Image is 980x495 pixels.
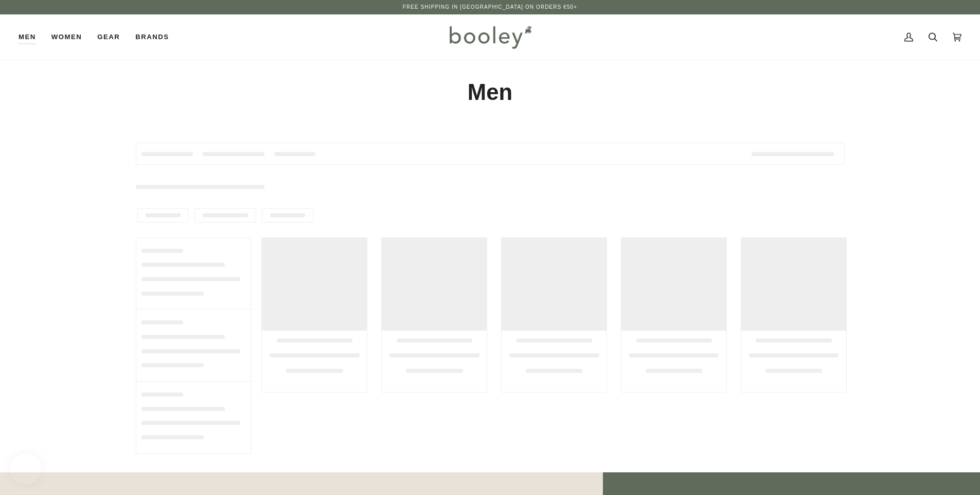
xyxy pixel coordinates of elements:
[445,22,535,52] img: Booley
[403,3,577,11] p: Free Shipping in [GEOGRAPHIC_DATA] on Orders €50+
[135,32,169,42] span: Brands
[19,32,36,42] span: Men
[19,14,44,60] a: Men
[10,454,41,485] iframe: Button to open loyalty program pop-up
[51,32,82,42] span: Women
[97,32,120,42] span: Gear
[90,14,128,60] a: Gear
[136,78,845,107] h1: Men
[44,14,90,60] a: Women
[128,14,176,60] a: Brands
